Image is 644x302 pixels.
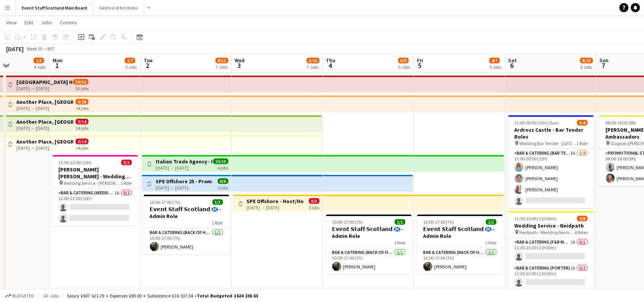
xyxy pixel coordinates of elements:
[67,293,258,299] div: Salary £607 621.29 + Expenses £80.00 + Subsistence £16 537.34 =
[6,45,24,53] div: [DATE]
[47,46,55,52] div: BST
[24,19,33,26] span: Edit
[41,19,52,26] span: Jobs
[25,46,44,52] span: Week 36
[3,18,20,27] a: View
[4,292,35,300] button: Budgeted
[42,293,60,299] span: All jobs
[57,18,80,27] a: Comms
[197,293,258,299] span: Total Budgeted £624 238.63
[38,18,55,27] a: Jobs
[6,19,17,26] span: View
[93,0,144,15] button: Festival of Kindness
[12,293,34,299] span: Budgeted
[60,19,77,26] span: Comms
[16,0,93,15] button: Event Staff Scotland Main Board
[21,18,36,27] a: Edit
